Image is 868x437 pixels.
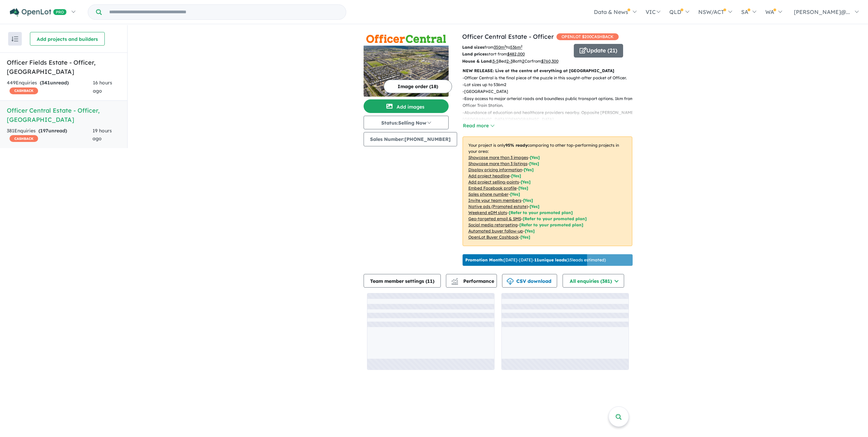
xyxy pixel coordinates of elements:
[364,132,457,146] button: Sales Number:[PHONE_NUMBER]
[468,161,528,166] u: Showcase more than 3 listings
[7,58,120,76] h5: Officer Fields Estate - Officer , [GEOGRAPHIC_DATA]
[524,167,534,172] span: [ Yes ]
[468,222,518,227] u: Social media retargeting
[563,274,624,288] button: All enquiries (381)
[41,80,50,86] span: 341
[468,228,523,233] u: Automated buyer follow-up
[451,280,458,285] img: bar-chart.svg
[364,99,449,113] button: Add images
[556,33,619,40] span: OPENLOT $ 200 CASHBACK
[510,192,520,197] span: [ Yes ]
[463,109,638,123] p: - Abundance of education and healthcare providers nearby. Opposite [PERSON_NAME][GEOGRAPHIC_DATA]...
[93,80,112,94] span: 16 hours ago
[511,173,521,178] span: [ Yes ]
[468,155,528,160] u: Showcase more than 3 images
[468,173,510,178] u: Add project headline
[506,45,522,50] span: to
[506,59,513,64] u: 2-3
[462,45,484,50] b: Land sizes
[504,44,506,48] sup: 2
[502,274,557,288] button: CSV download
[462,51,487,56] b: Land prices
[534,257,566,262] b: 11 unique leads
[93,128,112,142] span: 19 hours ago
[463,95,638,109] p: - Easy access to major arterial roads and boundless public transport options. 1km from Officer Tr...
[521,179,531,184] span: [ Yes ]
[505,143,528,148] b: 95 % ready
[451,278,457,282] img: line-chart.svg
[463,81,638,88] p: - Lot sizes up to 536m2
[38,128,67,134] strong: ( unread)
[468,216,521,221] u: Geo-targeted email & SMS
[530,155,540,160] span: [ Yes ]
[465,257,606,263] p: [DATE] - [DATE] - ( 15 leads estimated)
[574,44,623,58] button: Update (21)
[10,87,38,94] span: CASHBACK
[40,80,69,86] strong: ( unread)
[463,136,632,246] p: Your project is only comparing to other top-performing projects in your area: - - - - - - - - - -...
[463,67,632,74] p: NEW RELEASE: Live at the centre of everything at [GEOGRAPHIC_DATA]
[529,161,539,166] span: [ Yes ]
[468,204,528,209] u: Native ads (Promoted estate)
[384,80,452,93] button: Image order (18)
[509,210,573,215] span: [Refer to your promoted plan]
[30,32,105,46] button: Add projects and builders
[507,51,525,56] u: $ 482,000
[525,228,535,233] span: [Yes]
[7,127,93,143] div: 381 Enquir ies
[40,128,48,134] span: 197
[794,9,850,15] span: [PERSON_NAME]@...
[364,46,449,97] img: Officer Central Estate - Officer
[518,185,528,191] span: [ Yes ]
[10,8,67,17] img: Openlot PRO Logo White
[523,216,587,221] span: [Refer to your promoted plan]
[364,32,449,97] a: Officer Central Estate - Officer LogoOfficer Central Estate - Officer
[468,210,507,215] u: Weekend eDM slots
[462,59,493,64] b: House & Land:
[530,204,539,209] span: [Yes]
[522,59,524,64] u: 2
[468,198,521,203] u: Invite your team members
[541,59,558,64] u: $ 760,300
[364,116,449,129] button: Status:Selling Now
[494,45,506,50] u: 350 m
[427,278,433,284] span: 11
[468,192,508,197] u: Sales phone number
[103,5,345,19] input: Try estate name, suburb, builder or developer
[446,274,497,288] button: Performance
[465,257,504,262] b: Promotion Month:
[12,36,18,42] img: sort.svg
[463,88,638,95] p: - [GEOGRAPHIC_DATA]
[452,278,494,284] span: Performance
[463,75,638,81] p: - Officer Central is the final piece of the puzzle in this sought-after pocket of Officer.
[364,274,441,288] button: Team member settings (11)
[468,167,522,172] u: Display pricing information
[462,33,554,41] a: Officer Central Estate - Officer
[462,44,569,51] p: from
[468,234,519,240] u: OpenLot Buyer Cashback
[507,278,514,285] img: download icon
[493,59,499,64] u: 3-5
[520,234,530,240] span: [Yes]
[366,35,446,43] img: Officer Central Estate - Officer Logo
[519,222,583,227] span: [Refer to your promoted plan]
[523,198,533,203] span: [ Yes ]
[468,179,519,184] u: Add project selling-points
[7,79,93,95] div: 449 Enquir ies
[10,135,38,142] span: CASHBACK
[7,106,120,124] h5: Officer Central Estate - Officer , [GEOGRAPHIC_DATA]
[521,44,522,48] sup: 2
[463,122,495,130] button: Read more
[510,45,522,50] u: 536 m
[468,185,517,191] u: Embed Facebook profile
[462,58,569,65] p: Bed Bath Car from
[462,51,569,58] p: start from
